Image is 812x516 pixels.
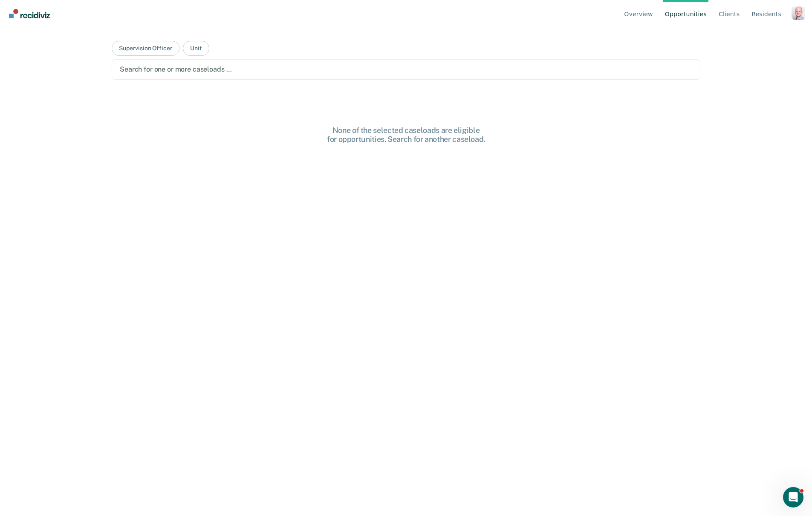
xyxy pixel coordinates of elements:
[783,487,803,507] iframe: Intercom live chat
[112,41,179,56] button: Supervision Officer
[792,6,805,20] button: Profile dropdown button
[9,9,50,18] img: Recidiviz
[183,41,209,56] button: Unit
[270,126,543,144] div: None of the selected caseloads are eligible for opportunities. Search for another caseload.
